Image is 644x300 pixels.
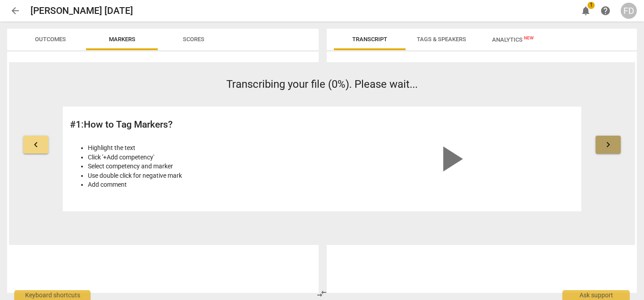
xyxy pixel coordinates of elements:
span: Analytics [492,36,534,43]
span: Tags & Speakers [417,36,466,43]
li: Highlight the text [88,143,317,153]
span: arrow_back [10,5,21,16]
div: Keyboard shortcuts [14,290,91,300]
span: Scores [183,36,204,43]
span: keyboard_arrow_left [30,139,41,150]
button: FD [621,3,637,19]
span: Outcomes [35,36,66,43]
span: notifications [580,5,591,16]
h2: [PERSON_NAME] [DATE] [30,5,133,17]
span: 1 [588,2,595,9]
span: New [524,35,534,40]
span: keyboard_arrow_right [603,139,614,150]
a: Help [597,3,614,19]
h2: # 1 : How to Tag Markers? [70,119,317,130]
span: help [600,5,611,16]
div: Ask support [562,290,630,300]
span: play_arrow [429,137,472,180]
button: Notifications [578,3,594,19]
span: Transcribing your file (0%). Please wait... [226,78,418,90]
li: Add comment [88,180,317,189]
span: compare_arrows [316,288,327,299]
li: Select competency and marker [88,162,317,171]
li: Use double click for negative mark [88,171,317,180]
li: Click '+Add competency' [88,153,317,162]
span: Markers [109,36,135,43]
span: Transcript [352,36,387,43]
